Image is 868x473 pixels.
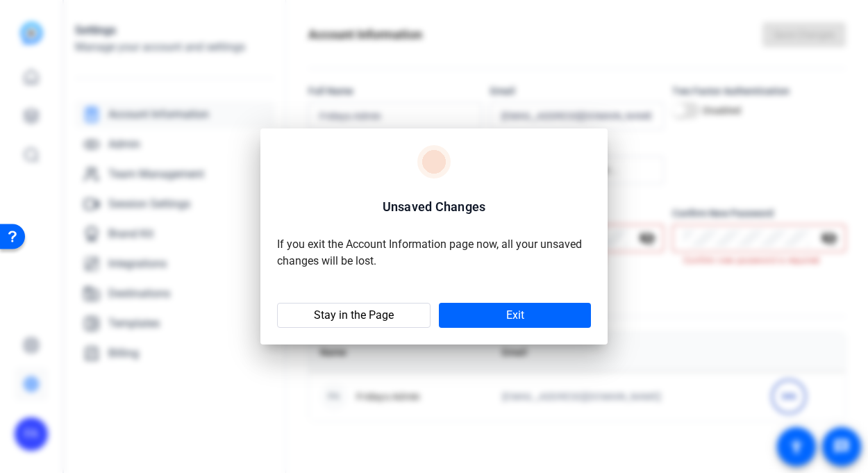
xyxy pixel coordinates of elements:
span: Exit [506,308,524,322]
span: If you exit the Account Information page now, all your unsaved changes will be lost. [277,238,582,267]
button: Stay in the Page [277,303,431,328]
h2: Unsaved Changes [383,197,485,217]
button: Exit [439,303,591,328]
span: Stay in the Page [314,308,394,322]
